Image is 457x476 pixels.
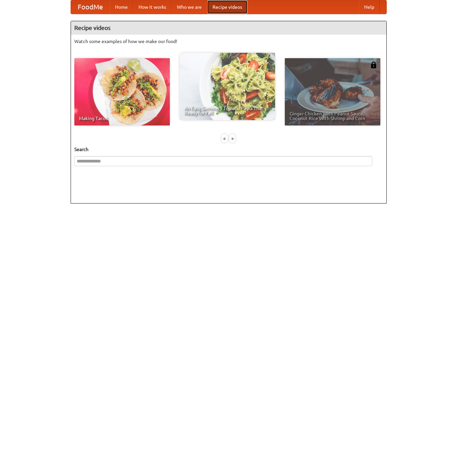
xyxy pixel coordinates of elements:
span: Making Tacos [79,116,165,121]
a: Recipe videos [207,0,247,14]
p: Watch some examples of how we make our food! [74,38,383,45]
img: 483408.png [370,62,377,68]
div: « [222,134,228,143]
a: FoodMe [71,0,110,14]
a: Help [359,0,380,14]
h5: Search [74,146,383,153]
a: How it works [133,0,172,14]
h4: Recipe videos [71,21,386,35]
span: An Easy, Summery Tomato Pasta That's Ready for Fall [184,106,270,115]
div: » [229,134,235,143]
a: An Easy, Summery Tomato Pasta That's Ready for Fall [180,53,275,120]
a: Making Tacos [74,58,170,125]
a: Who we are [172,0,207,14]
a: Home [110,0,133,14]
